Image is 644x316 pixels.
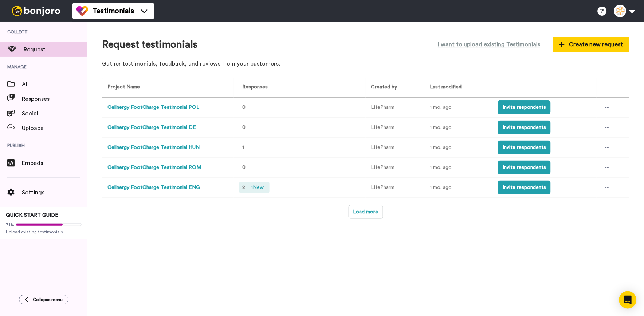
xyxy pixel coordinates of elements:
[107,124,196,131] button: Cellnergy FootCharge Testimonial DE
[366,158,424,178] td: LifePharm
[24,45,87,54] span: Request
[242,145,244,150] span: 1
[349,205,383,219] button: Load more
[424,138,492,158] td: 1 mo. ago
[22,159,87,167] span: Embeds
[424,178,492,198] td: 1 mo. ago
[424,118,492,138] td: 1 mo. ago
[619,291,637,309] div: Open Intercom Messenger
[242,125,246,130] span: 0
[22,124,87,133] span: Uploads
[22,188,87,197] span: Settings
[248,183,267,191] span: 1 New
[22,95,87,103] span: Responses
[107,104,199,111] button: Cellnergy FootCharge Testimonial POL
[6,229,82,235] span: Upload existing testimonials
[366,178,424,198] td: LifePharm
[33,297,63,303] span: Collapse menu
[9,6,63,16] img: bj-logo-header-white.svg
[366,78,424,98] th: Created by
[432,36,546,52] button: I want to upload existing Testimonials
[559,40,623,49] span: Create new request
[498,121,551,134] button: Invite respondents
[107,184,200,191] button: Cellnergy FootCharge Testimonial ENG
[438,40,540,49] span: I want to upload existing Testimonials
[107,164,201,171] button: Cellnergy FootCharge Testimonial ROM
[6,222,14,228] span: 71%
[102,78,234,98] th: Project Name
[366,138,424,158] td: LifePharm
[19,295,68,304] button: Collapse menu
[242,185,245,190] span: 2
[366,98,424,118] td: LifePharm
[553,37,629,52] button: Create new request
[498,181,551,194] button: Invite respondents
[498,141,551,154] button: Invite respondents
[107,144,200,151] button: Cellnergy FootCharge Testimonial HUN
[239,84,268,90] span: Responses
[102,60,629,68] p: Gather testimonials, feedback, and reviews from your customers.
[93,6,134,16] span: Testimonials
[22,80,87,89] span: All
[498,100,551,114] button: Invite respondents
[498,161,551,174] button: Invite respondents
[242,105,246,110] span: 0
[424,98,492,118] td: 1 mo. ago
[424,78,492,98] th: Last modified
[6,213,58,218] span: QUICK START GUIDE
[81,221,87,228] div: Tooltip anchor
[366,118,424,138] td: LifePharm
[102,39,198,50] h1: Request testimonials
[424,158,492,178] td: 1 mo. ago
[76,5,88,17] img: tm-color.svg
[22,109,87,118] span: Social
[242,165,246,170] span: 0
